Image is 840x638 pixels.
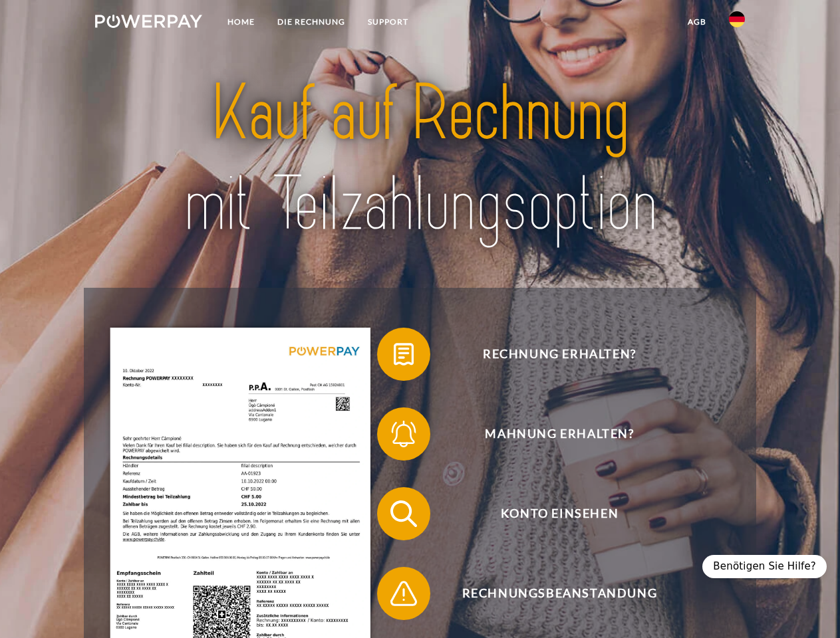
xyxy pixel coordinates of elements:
a: agb [676,10,718,34]
span: Rechnungsbeanstandung [396,567,722,620]
img: qb_warning.svg [387,577,420,610]
a: SUPPORT [356,10,420,34]
img: qb_bell.svg [387,417,420,451]
img: qb_bill.svg [387,338,420,371]
button: Rechnungsbeanstandung [377,567,723,620]
a: Home [216,10,266,34]
span: Mahnung erhalten? [396,407,722,461]
span: Rechnung erhalten? [396,328,722,381]
img: title-powerpay_de.svg [127,64,713,255]
a: DIE RECHNUNG [266,10,356,34]
button: Mahnung erhalten? [377,407,723,461]
img: logo-powerpay-white.svg [95,15,202,28]
button: Konto einsehen [377,487,723,540]
div: Benötigen Sie Hilfe? [702,555,827,578]
img: qb_search.svg [387,497,420,530]
span: Konto einsehen [396,487,722,540]
img: de [729,11,745,27]
button: Rechnung erhalten? [377,328,723,381]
